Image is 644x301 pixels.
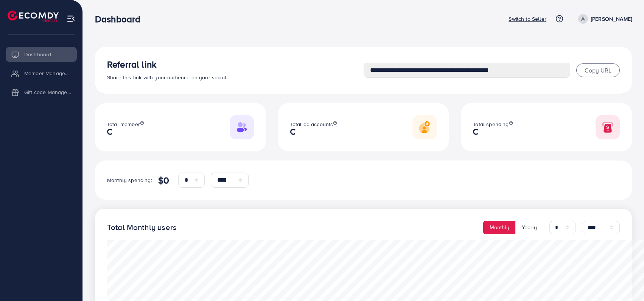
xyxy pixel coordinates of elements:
[473,120,509,128] span: Total spending
[107,176,152,185] p: Monthly spending:
[575,14,632,24] a: [PERSON_NAME]
[8,11,59,22] img: logo
[596,115,620,139] img: Responsive image
[230,115,254,139] img: Responsive image
[95,14,146,25] h3: Dashboard
[158,175,169,186] h4: $0
[591,14,632,23] p: [PERSON_NAME]
[585,66,611,74] span: Copy URL
[107,74,227,81] span: Share this link with your audience on your social.
[67,14,75,23] img: menu
[509,14,546,23] p: Switch to Seller
[107,223,177,232] h4: Total Monthly users
[107,120,140,128] span: Total member
[483,221,516,234] button: Monthly
[412,115,437,139] img: Responsive image
[515,221,543,234] button: Yearly
[576,63,620,77] button: Copy URL
[290,120,333,128] span: Total ad accounts
[107,59,364,70] h3: Referral link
